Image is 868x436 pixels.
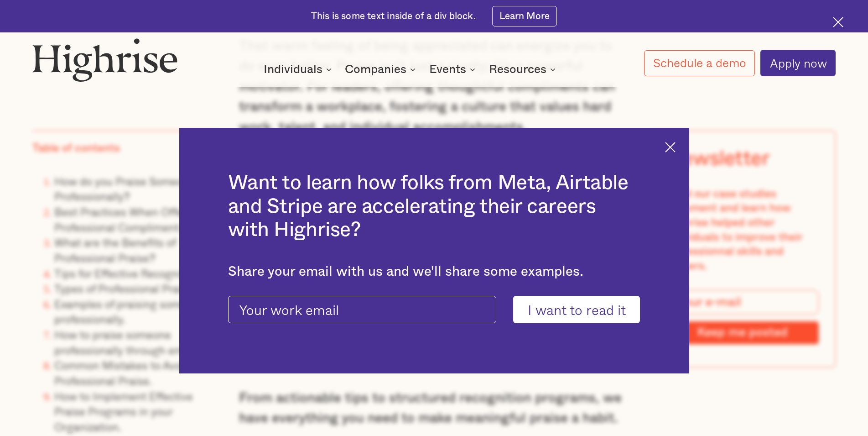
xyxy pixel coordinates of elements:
[760,50,835,76] a: Apply now
[264,64,322,75] div: Individuals
[228,296,497,323] input: Your work email
[345,64,406,75] div: Companies
[833,17,843,27] img: Cross icon
[311,10,476,23] div: This is some text inside of a div block.
[665,142,676,152] img: Cross icon
[489,64,558,75] div: Resources
[228,264,640,280] div: Share your email with us and we'll share some examples.
[644,50,755,76] a: Schedule a demo
[228,171,640,242] h2: Want to learn how folks from Meta, Airtable and Stripe are accelerating their careers with Highrise?
[32,38,177,82] img: Highrise logo
[489,64,546,75] div: Resources
[264,64,334,75] div: Individuals
[513,296,640,323] input: I want to read it
[228,296,640,323] form: current-ascender-blog-article-modal-form
[429,64,466,75] div: Events
[345,64,418,75] div: Companies
[429,64,478,75] div: Events
[492,6,557,26] a: Learn More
